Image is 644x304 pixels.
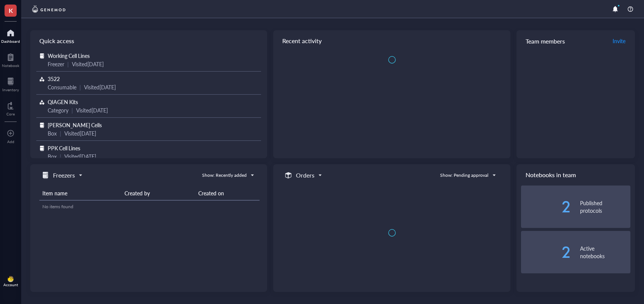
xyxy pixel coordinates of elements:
[580,199,630,214] div: Published protocols
[39,186,121,200] th: Item name
[612,35,626,47] button: Invite
[76,106,108,114] div: Visited [DATE]
[8,276,14,282] img: da48f3c6-a43e-4a2d-aade-5eac0d93827f.jpeg
[48,60,64,68] div: Freezer
[2,63,19,68] div: Notebook
[72,106,73,114] div: |
[42,203,257,210] div: No items found
[79,83,81,91] div: |
[6,100,15,116] a: Core
[30,30,267,51] div: Quick access
[48,129,57,137] div: Box
[53,171,75,180] h5: Freezers
[64,152,96,161] div: Visited [DATE]
[521,246,571,258] div: 2
[7,139,14,144] div: Add
[121,186,195,200] th: Created by
[48,121,102,129] span: [PERSON_NAME] Cells
[1,27,20,44] a: Dashboard
[48,152,57,161] div: Box
[48,83,76,91] div: Consumable
[521,201,571,213] div: 2
[9,6,13,15] span: K
[273,30,510,51] div: Recent activity
[48,144,80,152] span: PPK Cell Lines
[202,172,247,179] div: Show: Recently added
[60,152,61,161] div: |
[60,129,61,137] div: |
[2,87,19,92] div: Inventory
[48,52,90,59] span: Working Cell Lines
[2,75,19,92] a: Inventory
[3,282,18,287] div: Account
[30,5,67,14] img: genemod-logo
[1,39,20,44] div: Dashboard
[48,98,78,106] span: QIAGEN Kits
[48,75,60,83] span: 3522
[2,51,19,68] a: Notebook
[48,106,68,114] div: Category
[84,83,116,91] div: Visited [DATE]
[613,37,625,45] span: Invite
[195,186,260,200] th: Created on
[580,245,630,260] div: Active notebooks
[296,171,314,180] h5: Orders
[64,129,96,137] div: Visited [DATE]
[72,60,104,68] div: Visited [DATE]
[6,112,15,116] div: Core
[440,172,488,179] div: Show: Pending approval
[67,60,69,68] div: |
[516,30,635,51] div: Team members
[516,164,635,186] div: Notebooks in team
